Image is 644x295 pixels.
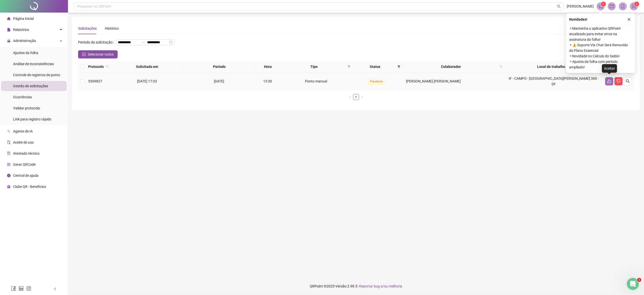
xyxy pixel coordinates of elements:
[13,39,36,43] span: Administração
[305,79,327,83] span: Ponto manual
[13,95,32,99] span: Ocorrências
[347,94,353,100] button: left
[397,65,400,68] span: filter
[396,63,401,70] span: filter
[11,286,16,291] span: facebook
[105,63,110,70] span: search
[359,94,365,100] li: Próxima página
[347,94,353,100] li: Página anterior
[601,2,606,7] sup: 1
[106,65,109,68] span: search
[283,64,345,69] span: Tipo
[78,38,116,46] label: Período da solicitação
[141,40,145,44] span: to
[7,152,11,155] span: solution
[630,3,638,10] img: 77047
[617,79,621,83] span: dislike
[500,65,503,68] span: search
[78,26,97,31] div: Solicitações
[7,17,11,20] span: home
[214,79,224,83] span: [DATE]
[19,286,24,291] span: linkedin
[263,79,272,83] span: 13:30
[68,277,644,295] footer: QRPoint © 2025 - 2.90.5 -
[13,84,48,88] span: Gestão de solicitações
[13,17,34,21] span: Página inicial
[7,185,11,188] span: gift
[13,51,38,55] span: Ajustes da folha
[557,5,561,8] span: search
[183,61,255,73] th: Período
[13,106,40,110] span: Validar protocolo
[368,79,385,84] span: Pendente
[355,64,395,69] span: Status
[359,284,402,288] span: Reportar bug e/ou melhoria
[88,52,114,57] span: Selecionar todos
[13,73,60,77] span: Controle de registros de ponto
[404,64,498,69] span: Colaborador
[499,63,504,70] span: search
[569,17,587,22] span: Novidades !
[13,28,29,32] span: Relatórios
[13,62,54,66] span: Análise de inconsistências
[7,174,11,177] span: info-circle
[13,151,40,155] span: Atestado técnico
[609,4,614,9] span: mail
[349,96,352,99] span: left
[569,59,632,70] span: ⚬ Ajustes da folha com período ampliado!
[569,26,632,42] span: ⚬ Mantenha o aplicativo QRPoint atualizado para evitar erros na assinatura da folha!
[567,4,594,9] span: [PERSON_NAME]
[53,287,57,291] span: left
[627,18,631,21] span: close
[88,64,104,69] span: Protocolo
[607,79,611,83] span: like
[13,185,46,189] span: Clube QR - Beneficios
[111,61,183,73] th: Solicitado em
[621,4,625,9] span: bell
[348,65,351,68] span: filter
[359,94,365,100] button: right
[7,141,11,144] span: audit
[507,64,596,69] span: Local de trabalho
[13,117,51,121] span: Link para registro rápido
[141,40,145,44] span: swap-right
[569,42,632,53] span: ⚬ ⚠️ Suporte Via Chat Será Removido do Plano Essencial
[353,94,359,100] li: 1
[7,39,11,43] span: lock
[406,79,461,83] span: [PERSON_NAME] [PERSON_NAME]
[603,2,604,6] span: 1
[82,53,86,56] span: check-square
[627,278,639,290] iframe: Intercom live chat
[13,162,36,166] span: Gerar QRCode
[361,96,364,99] span: right
[634,2,639,7] sup: Atualize o seu contato no menu Meus Dados
[347,63,352,70] span: filter
[26,286,31,291] span: instagram
[7,163,11,166] span: qrcode
[602,64,617,73] div: Aceitar
[7,28,11,31] span: file
[78,50,118,58] button: Selecionar todos
[569,53,632,59] span: ⚬ Novidade no Cálculo do Saldo!
[598,4,603,9] span: notification
[13,129,33,133] span: Agente de IA
[636,2,638,6] span: 1
[13,174,39,178] span: Central de ajuda
[255,61,281,73] th: Hora
[13,140,34,144] span: Aceite de uso
[335,284,347,288] span: Versão
[505,73,603,90] td: IF - CAMPO - [GEOGRAPHIC_DATA][PERSON_NAME] 300 - DF
[353,94,359,100] a: 1
[626,79,630,83] span: search
[137,79,157,83] span: [DATE] 17:33
[105,26,119,31] div: Histórico
[637,278,641,282] span: 1
[88,79,102,83] span: 5309827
